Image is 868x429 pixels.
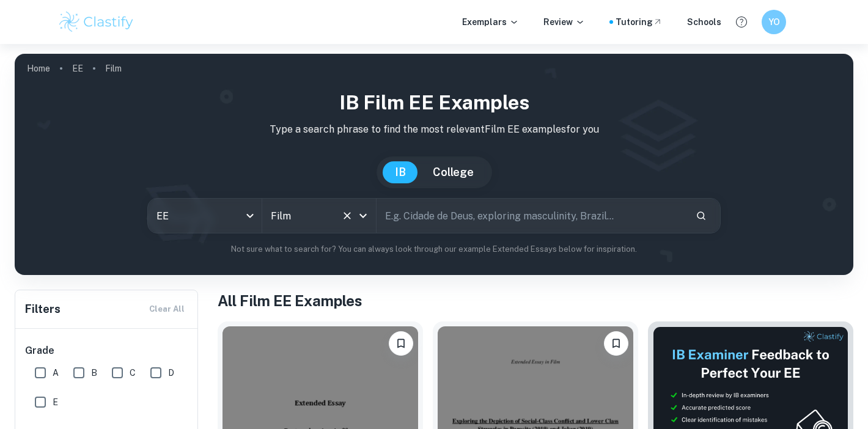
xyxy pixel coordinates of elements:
h1: IB Film EE examples [24,88,844,117]
img: profile cover [15,54,853,275]
h1: All Film EE Examples [218,290,853,312]
button: Open [355,207,372,224]
span: D [168,366,174,380]
p: Film [105,62,122,75]
p: Review [543,15,585,29]
button: College [421,161,486,183]
button: Search [691,205,712,226]
a: EE [72,60,83,77]
button: IB [383,161,418,183]
span: E [53,395,58,409]
span: B [91,366,97,380]
button: Clear [339,207,356,224]
p: Type a search phrase to find the most relevant Film EE examples for you [24,122,844,137]
div: EE [148,199,262,233]
button: Bookmark [604,331,628,356]
span: C [130,366,136,380]
p: Not sure what to search for? You can always look through our example Extended Essays below for in... [24,243,844,255]
a: Tutoring [616,15,663,29]
h6: Filters [25,301,61,318]
a: Schools [687,15,721,29]
p: Exemplars [462,15,519,29]
button: Bookmark [389,331,413,356]
a: Home [27,60,50,77]
input: E.g. Cidade de Deus, exploring masculinity, Brazil... [377,199,686,233]
button: YO [762,10,786,34]
img: Clastify logo [57,10,135,34]
button: Help and Feedback [731,12,752,32]
h6: Grade [25,343,189,358]
span: A [53,366,59,380]
h6: YO [767,15,781,29]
